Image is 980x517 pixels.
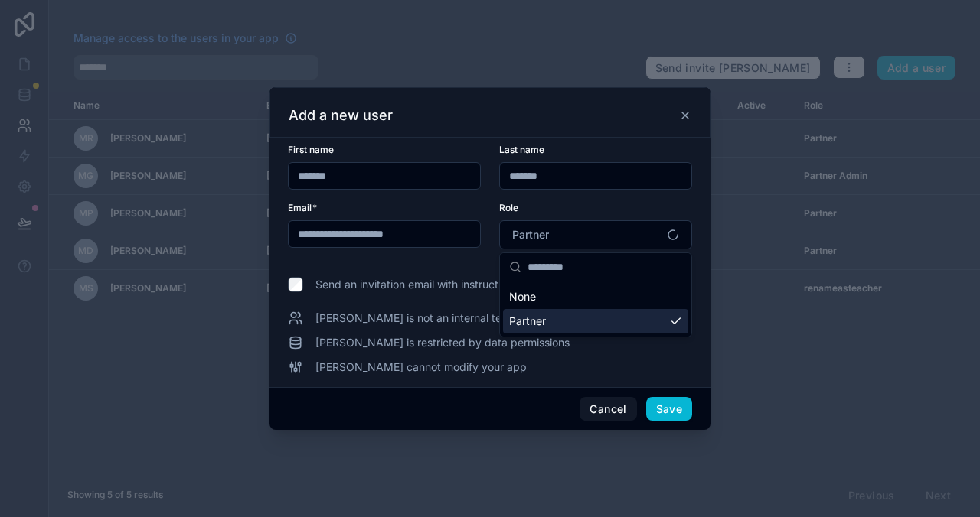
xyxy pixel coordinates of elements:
[499,144,544,155] span: Last name
[289,106,393,125] h3: Add a new user
[512,227,549,242] span: Partner
[288,277,303,292] input: Send an invitation email with instructions to log in
[509,314,546,329] span: Partner
[499,220,692,249] button: Select Button
[315,277,561,292] span: Send an invitation email with instructions to log in
[499,202,518,213] span: Role
[315,311,561,326] span: [PERSON_NAME] is not an internal team member
[315,359,527,375] span: [PERSON_NAME] cannot modify your app
[580,397,636,421] button: Cancel
[288,202,312,213] span: Email
[315,335,570,350] span: [PERSON_NAME] is restricted by data permissions
[500,281,691,337] div: Suggestions
[288,144,334,155] span: First name
[646,397,692,421] button: Save
[503,285,688,309] div: None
